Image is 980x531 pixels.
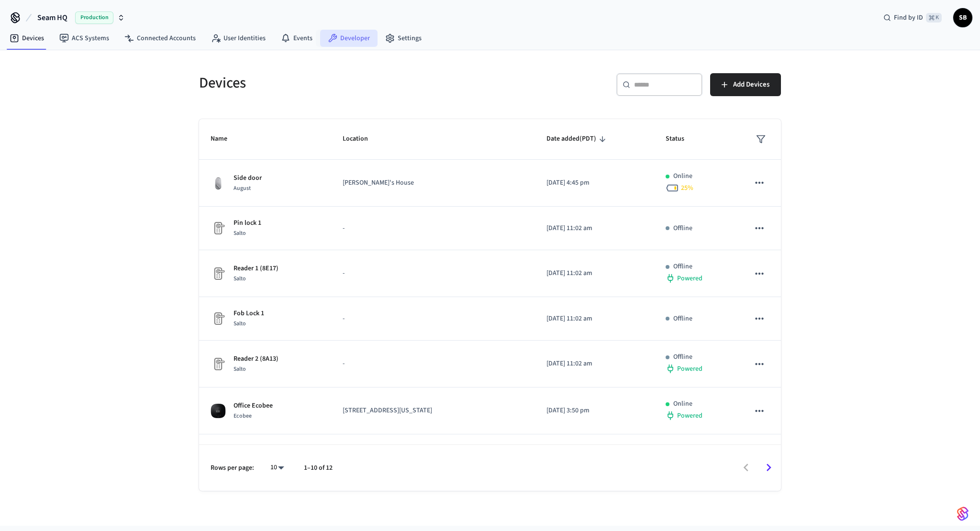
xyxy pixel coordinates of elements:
p: [DATE] 11:02 am [546,314,643,324]
span: 25 % [681,183,693,193]
p: Fob Lock 1 [234,309,264,319]
span: Salto [234,320,246,328]
p: [STREET_ADDRESS][US_STATE] [343,406,524,416]
h5: Devices [199,73,484,93]
span: Add Devices [733,78,769,91]
a: ACS Systems [52,30,117,47]
p: - [343,359,524,369]
p: - [343,223,524,233]
div: Find by ID⌘ K [876,9,949,26]
div: 10 [266,461,289,475]
p: - [343,314,524,324]
span: SB [954,9,971,26]
p: Reader 1 (8E17) [234,264,278,274]
p: [DATE] 4:45 pm [546,178,643,188]
span: Status [666,132,697,146]
img: ecobee_lite_3 [211,403,226,419]
p: 1–10 of 12 [304,463,333,473]
p: [DATE] 11:02 am [546,223,643,233]
img: Placeholder Lock Image [211,221,226,236]
span: Production [75,11,113,24]
p: Rows per page: [211,463,254,473]
a: Connected Accounts [117,30,203,47]
span: Salto [234,365,246,373]
img: Placeholder Lock Image [211,356,226,372]
p: Reader 2 (8A13) [234,354,278,364]
a: Developer [320,30,378,47]
span: August [234,184,251,192]
span: Powered [677,274,702,283]
p: [DATE] 3:50 pm [546,406,643,416]
p: Offline [673,262,692,272]
p: [DATE] 11:02 am [546,268,643,278]
span: Name [211,132,240,146]
img: SeamLogoGradient.69752ec5.svg [957,506,969,521]
p: Offline [673,314,692,324]
p: [DATE] 11:02 am [546,359,643,369]
span: Seam HQ [37,12,67,23]
img: Placeholder Lock Image [211,266,226,281]
span: Powered [677,411,702,420]
span: Location [343,132,380,146]
p: Pin lock 1 [234,218,261,228]
p: Online [673,171,692,181]
span: Find by ID [894,13,923,22]
p: Online [673,399,692,409]
a: Events [273,30,320,47]
span: ⌘ K [926,13,942,22]
p: Offline [673,223,692,233]
span: Powered [677,364,702,374]
button: Go to next page [757,456,780,479]
span: Date added(PDT) [546,132,609,146]
img: August Wifi Smart Lock 3rd Gen, Silver, Front [211,176,226,191]
p: Side door [234,173,262,183]
p: Office Ecobee [234,401,273,411]
p: Offline [673,352,692,362]
img: Placeholder Lock Image [211,311,226,326]
button: Add Devices [710,73,781,96]
button: SB [953,8,972,27]
a: Devices [2,30,52,47]
a: Settings [378,30,429,47]
span: Salto [234,275,246,283]
span: Ecobee [234,412,252,420]
p: - [343,268,524,278]
a: User Identities [203,30,273,47]
p: [PERSON_NAME]'s House [343,178,524,188]
span: Salto [234,229,246,237]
